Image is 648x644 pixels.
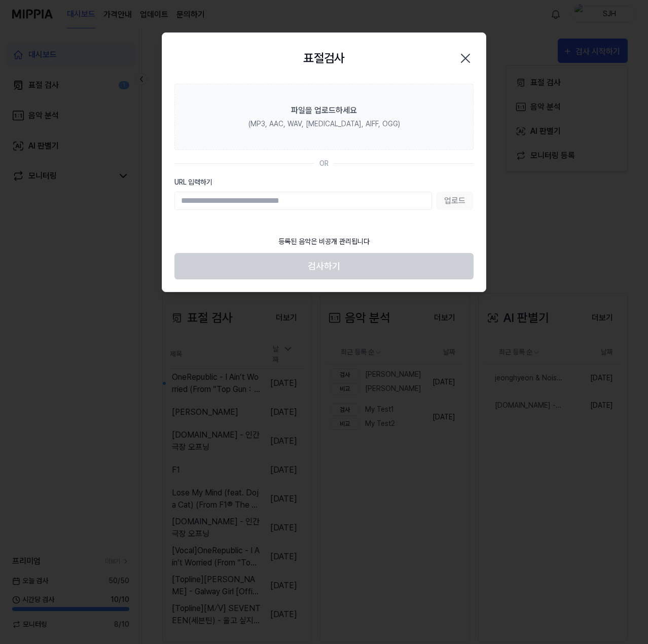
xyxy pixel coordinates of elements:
[319,158,329,169] div: OR
[248,119,400,129] div: (MP3, AAC, WAV, [MEDICAL_DATA], AIFF, OGG)
[303,49,345,67] h2: 표절검사
[291,104,357,117] div: 파일을 업로드하세요
[174,177,474,188] label: URL 입력하기
[272,230,376,253] div: 등록된 음악은 비공개 관리됩니다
